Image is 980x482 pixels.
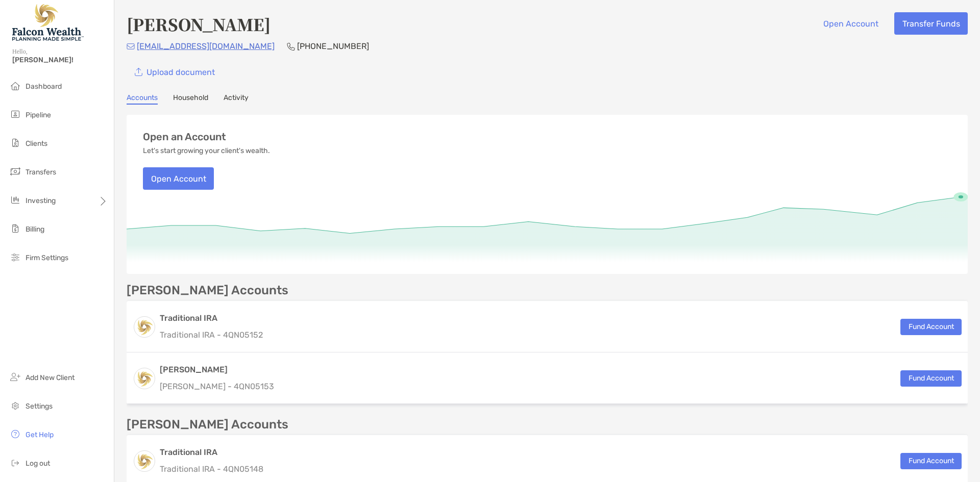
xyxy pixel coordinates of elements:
h3: Traditional IRA [160,312,263,324]
p: [EMAIL_ADDRESS][DOMAIN_NAME] [137,40,275,53]
span: Billing [26,225,44,234]
img: Email Icon [127,43,135,49]
p: [PERSON_NAME] Accounts [127,418,288,431]
img: transfers icon [9,165,21,177]
span: [PERSON_NAME]! [12,56,108,64]
img: Phone Icon [287,42,295,50]
h3: [PERSON_NAME] [160,364,274,376]
img: logo account [134,451,155,471]
img: add_new_client icon [9,371,21,383]
img: firm-settings icon [9,251,21,263]
a: Household [173,93,208,105]
img: pipeline icon [9,108,21,120]
span: Transfers [26,168,56,176]
h3: Open an Account [143,131,226,143]
a: Accounts [127,93,158,105]
p: Traditional IRA - 4QN05148 [160,463,263,475]
span: Pipeline [26,111,51,119]
img: button icon [135,68,142,77]
img: clients icon [9,137,21,149]
img: get-help icon [9,428,21,440]
span: Firm Settings [26,253,68,262]
span: Get Help [26,430,54,439]
button: Open Account [815,12,886,35]
p: Traditional IRA - 4QN05152 [160,328,263,341]
img: Falcon Wealth Planning Logo [12,4,84,41]
button: Fund Account [900,319,962,335]
span: Investing [26,196,56,205]
img: billing icon [9,222,21,235]
img: settings icon [9,399,21,412]
a: Upload document [127,61,223,83]
button: Fund Account [900,370,962,387]
span: Add New Client [26,373,75,382]
p: [PERSON_NAME] Accounts [127,284,288,297]
button: Fund Account [900,453,962,469]
span: Log out [26,459,50,468]
span: Clients [26,139,47,148]
img: dashboard icon [9,80,21,92]
img: logo account [134,317,155,337]
p: [PERSON_NAME] - 4QN05153 [160,380,274,393]
p: [PHONE_NUMBER] [297,40,369,53]
img: logo account [134,368,155,389]
span: Settings [26,402,53,411]
button: Open Account [143,167,214,190]
span: Dashboard [26,82,62,91]
button: Transfer Funds [894,12,968,35]
h4: [PERSON_NAME] [127,12,271,36]
h3: Traditional IRA [160,446,263,459]
img: investing icon [9,194,21,206]
a: Activity [224,93,249,105]
img: logout icon [9,456,21,469]
p: Let's start growing your client's wealth. [143,147,270,155]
